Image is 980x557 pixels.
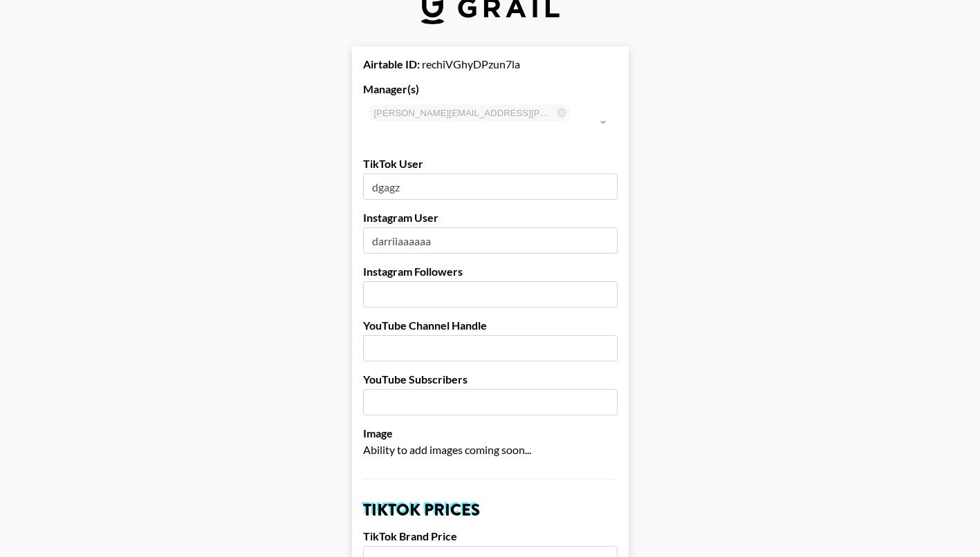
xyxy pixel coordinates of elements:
[363,265,618,278] label: Instagram Followers
[363,372,618,386] label: YouTube Subscribers
[363,82,618,96] label: Manager(s)
[363,157,618,171] label: TikTok User
[363,529,618,543] label: TikTok Brand Price
[363,57,420,70] strong: Airtable ID:
[363,426,618,440] label: Image
[363,502,618,518] h2: TikTok Prices
[363,443,531,456] span: Ability to add images coming soon...
[363,211,618,225] label: Instagram User
[363,319,618,332] label: YouTube Channel Handle
[363,57,618,71] div: rechiVGhyDPzun7la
